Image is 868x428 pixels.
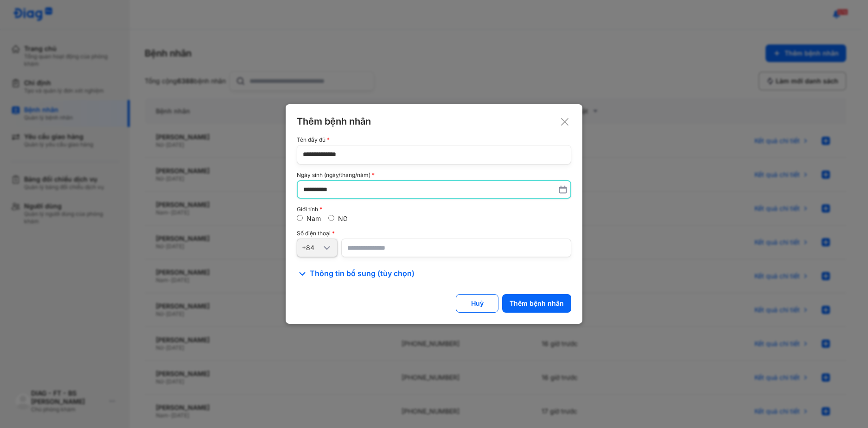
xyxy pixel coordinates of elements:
[297,115,571,127] div: Thêm bệnh nhân
[297,206,571,213] div: Giới tính
[297,172,571,178] div: Ngày sinh (ngày/tháng/năm)
[310,268,415,279] span: Thông tin bổ sung (tùy chọn)
[306,214,321,222] label: Nam
[456,294,498,313] button: Huỷ
[338,214,347,222] label: Nữ
[302,244,321,252] div: +84
[297,137,571,143] div: Tên đầy đủ
[297,230,571,237] div: Số điện thoại
[502,294,571,313] button: Thêm bệnh nhân
[510,299,564,308] div: Thêm bệnh nhân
